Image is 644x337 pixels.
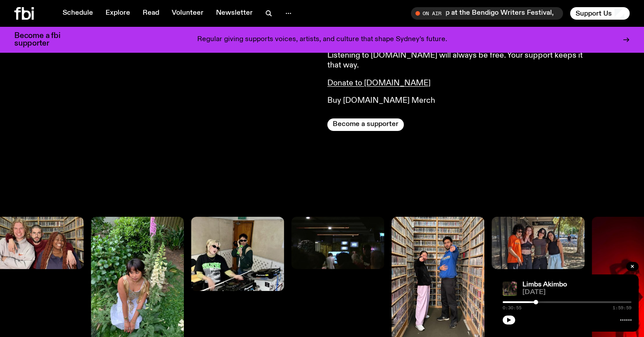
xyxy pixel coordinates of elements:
img: The three members of MUNA stand on the street outside fbi.radio with Tanya Ali. All four of them ... [491,217,585,269]
span: 1:59:59 [613,306,631,310]
a: Volunteer [166,7,209,20]
img: Jackson sits at an outdoor table, legs crossed and gazing at a black and brown dog also sitting a... [503,282,517,296]
p: Listening to [DOMAIN_NAME] will always be free. Your support keeps it that way. [327,51,585,70]
span: Support Us [576,9,612,17]
a: Schedule [57,7,98,20]
span: [DATE] [522,289,631,296]
button: Become a supporter [327,118,404,131]
p: Regular giving supports voices, artists, and culture that shape Sydney’s future. [197,36,447,44]
span: 0:30:55 [503,306,521,310]
a: Donate to [DOMAIN_NAME] [327,79,431,87]
a: Explore [100,7,136,20]
button: On AirBackchat / Censorship at the Bendigo Writers Festival, colourism in the makeup industry, an... [411,7,563,20]
a: Newsletter [211,7,258,20]
a: Read [137,7,165,20]
a: Limbs Akimbo [522,281,567,288]
img: Ruby wears a Collarbones t shirt and pretends to play the DJ decks, Al sings into a pringles can.... [191,217,284,291]
a: Buy [DOMAIN_NAME] Merch [327,97,435,105]
button: Support Us [570,7,630,20]
h3: Become a fbi supporter [14,32,72,47]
